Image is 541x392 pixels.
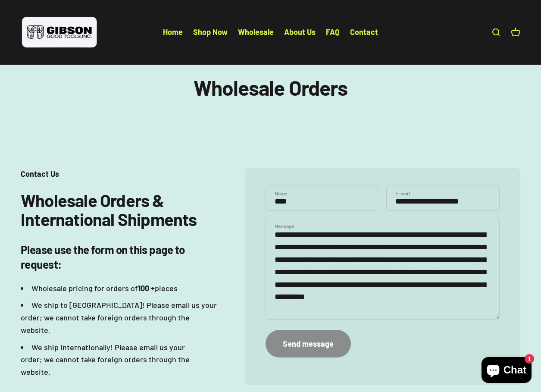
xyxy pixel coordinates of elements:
[238,27,274,37] a: Wholesale
[283,338,334,350] div: Send message
[21,282,217,295] li: Wholesale pricing for orders of pieces
[21,191,217,229] h2: Wholesale Orders & International Shipments
[21,299,217,336] li: We ship to [GEOGRAPHIC_DATA]! Please email us your order; we cannot take foreign orders through t...
[21,242,217,272] h4: Please use the form on this page to request:
[266,330,351,357] button: Send message
[326,27,340,37] a: FAQ
[479,357,534,385] inbox-online-store-chat: Shopify online store chat
[193,27,228,37] a: Shop Now
[21,76,520,99] h1: Wholesale Orders
[163,27,183,37] a: Home
[284,27,316,37] a: About Us
[350,27,378,37] a: Contact
[21,341,217,378] li: We ship internationally! Please email us your order; we cannot take foreign orders through the we...
[138,283,155,293] strong: 100 +
[21,168,217,180] p: Contact Us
